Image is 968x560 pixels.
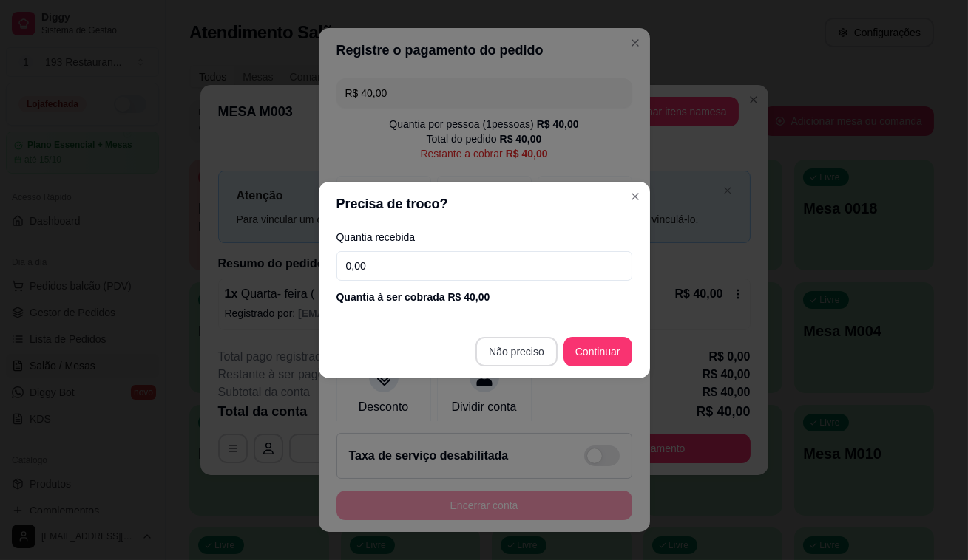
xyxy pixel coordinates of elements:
div: Quantia à ser cobrada R$ 40,00 [336,290,632,304]
header: Precisa de troco? [319,182,650,226]
label: Quantia recebida [336,232,632,242]
button: Não preciso [475,337,558,366]
button: Continuar [563,337,632,366]
button: Close [623,185,647,208]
